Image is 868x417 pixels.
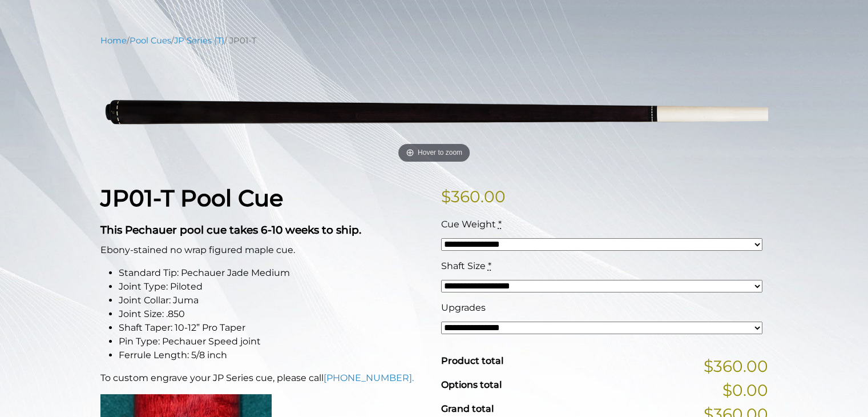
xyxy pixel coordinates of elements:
span: Shaft Size [441,260,486,271]
strong: This Pechauer pool cue takes 6-10 weeks to ship. [100,223,361,236]
a: Hover to zoom [100,55,768,167]
li: Joint Type: Piloted [119,280,427,294]
li: Joint Size: .850 [119,307,427,321]
abbr: required [498,219,502,230]
li: Standard Tip: Pechauer Jade Medium [119,266,427,280]
span: $360.00 [704,354,768,378]
span: Grand total [441,403,494,414]
span: Upgrades [441,302,486,313]
span: Options total [441,379,502,390]
span: $ [441,187,451,206]
nav: Breadcrumb [100,34,768,47]
li: Pin Type: Pechauer Speed joint [119,335,427,348]
a: Home [100,35,127,46]
strong: JP01-T Pool Cue [100,184,283,212]
img: jp01-T-1.png [100,55,768,167]
bdi: 360.00 [441,187,506,206]
a: [PHONE_NUMBER]. [324,372,414,383]
li: Ferrule Length: 5/8 inch [119,348,427,362]
li: Joint Collar: Juma [119,294,427,307]
span: $0.00 [722,378,768,402]
span: Cue Weight [441,219,496,230]
span: Product total [441,355,503,366]
p: To custom engrave your JP Series cue, please call [100,371,427,385]
abbr: required [488,260,491,271]
a: Pool Cues [130,35,171,46]
a: JP Series (T) [174,35,224,46]
li: Shaft Taper: 10-12” Pro Taper [119,321,427,335]
p: Ebony-stained no wrap figured maple cue. [100,243,427,257]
